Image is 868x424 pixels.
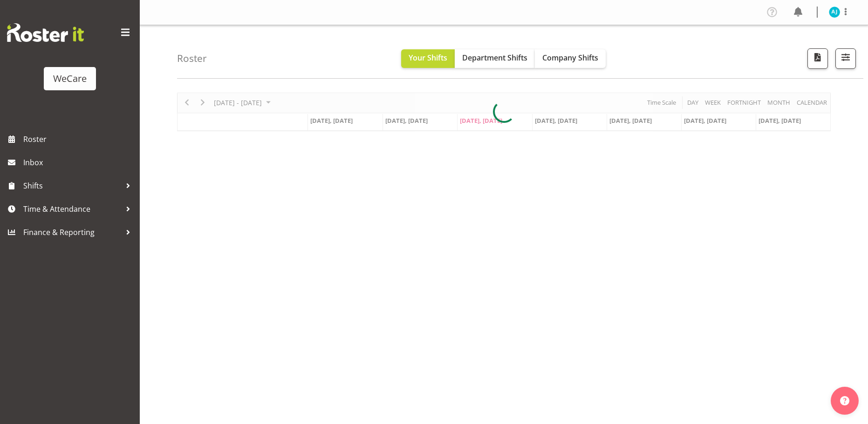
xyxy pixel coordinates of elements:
[409,53,447,63] span: Your Shifts
[23,155,135,169] span: Inbox
[23,225,121,239] span: Finance & Reporting
[542,53,598,63] span: Company Shifts
[840,396,849,405] img: help-xxl-2.png
[807,48,828,69] button: Download a PDF of the roster according to the set date range.
[829,7,840,18] img: aj-jones10453.jpg
[177,53,207,64] h4: Roster
[23,202,121,216] span: Time & Attendance
[23,179,121,193] span: Shifts
[535,49,606,68] button: Company Shifts
[455,49,535,68] button: Department Shifts
[53,72,87,86] div: WeCare
[462,53,527,63] span: Department Shifts
[23,132,135,146] span: Roster
[401,49,455,68] button: Your Shifts
[7,23,84,42] img: Rosterit website logo
[835,48,856,69] button: Filter Shifts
